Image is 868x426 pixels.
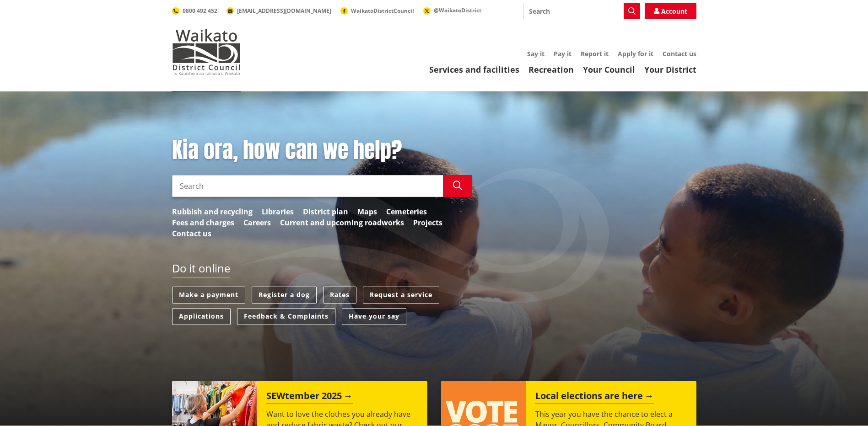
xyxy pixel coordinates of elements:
[429,64,519,75] a: Services and facilities
[172,175,443,197] input: Search input
[172,308,231,325] a: Applications
[237,308,335,325] a: Feedback & Complaints
[434,6,481,14] span: @WaikatoDistrict
[581,49,609,58] a: Report it
[357,206,377,217] a: Maps
[172,262,230,278] h2: Do it online
[172,206,253,217] a: Rubbish and recycling
[303,206,348,217] a: District plan
[523,3,640,19] input: Search input
[280,217,404,228] a: Current and upcoming roadworks
[172,287,245,304] a: Make a payment
[172,29,241,75] img: Waikato District Council - Te Kaunihera aa Takiwaa o Waikato
[618,49,653,58] a: Apply for it
[528,64,574,75] a: Recreation
[266,390,353,404] h2: SEWtember 2025
[386,206,427,217] a: Cemeteries
[237,7,331,15] span: [EMAIL_ADDRESS][DOMAIN_NAME]
[172,7,217,15] a: 0800 492 452
[644,64,696,75] a: Your District
[583,64,635,75] a: Your Council
[351,7,414,15] span: WaikatoDistrictCouncil
[413,217,442,228] a: Projects
[226,7,331,15] a: [EMAIL_ADDRESS][DOMAIN_NAME]
[172,228,211,239] a: Contact us
[423,6,481,14] a: @WaikatoDistrict
[363,287,439,304] a: Request a service
[262,206,294,217] a: Libraries
[243,217,271,228] a: Careers
[183,7,217,15] span: 0800 492 452
[535,390,654,404] h2: Local elections are here
[323,287,356,304] a: Rates
[554,49,571,58] a: Pay it
[252,287,317,304] a: Register a dog
[172,137,472,164] h1: Kia ora, how can we help?
[340,7,414,15] a: WaikatoDistrictCouncil
[645,3,696,19] a: Account
[527,49,545,58] a: Say it
[172,217,234,228] a: Fees and charges
[663,49,696,58] a: Contact us
[342,308,406,325] a: Have your say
